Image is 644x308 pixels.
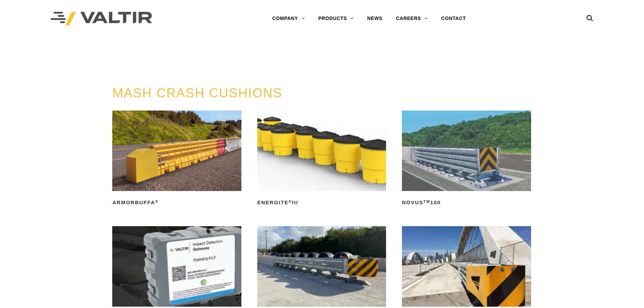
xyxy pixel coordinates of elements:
[289,199,292,204] sup: ®
[402,111,531,208] a: NOVUSTM100
[257,111,386,208] a: ENERGITE®III
[389,12,434,25] a: CAREERS
[257,197,386,208] h2: ENERGITE III
[424,199,430,204] sup: TM
[360,12,389,25] a: NEWS
[155,199,159,204] sup: ®
[51,12,152,26] img: Valtir
[112,197,241,208] h2: ArmorBuffa
[311,12,360,25] a: PRODUCTS
[112,111,241,208] a: ArmorBuffa®
[402,197,531,208] h2: NOVUS 100
[434,12,473,25] a: CONTACT
[265,12,311,25] a: COMPANY
[112,86,282,100] a: MASH CRASH CUSHIONS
